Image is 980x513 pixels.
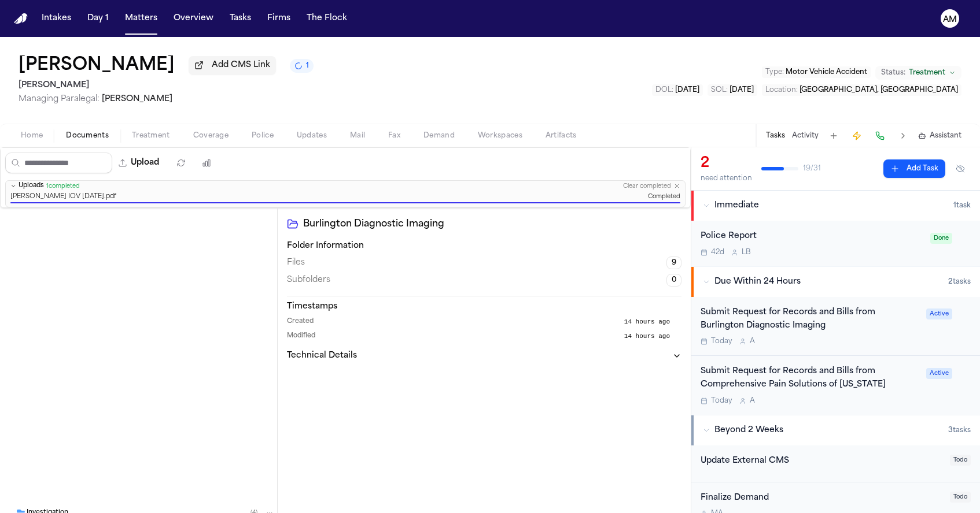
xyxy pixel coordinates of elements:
[701,174,752,183] div: need attention
[655,87,673,94] span: DOL :
[287,240,681,252] h3: Folder Information
[212,60,270,71] span: Add CMS Link
[546,131,577,140] span: Artifacts
[730,87,754,94] span: [DATE]
[297,131,327,140] span: Updates
[46,183,80,190] span: 1 completed
[478,131,522,140] span: Workspaces
[225,8,256,29] button: Tasks
[701,230,923,243] div: Police Report
[19,55,175,76] h1: [PERSON_NAME]
[875,66,961,80] button: Change status from Treatment
[800,87,958,94] span: [GEOGRAPHIC_DATA], [GEOGRAPHIC_DATA]
[66,131,109,140] span: Documents
[701,154,752,173] div: 2
[691,221,980,266] div: Open task: Police Report
[290,59,314,73] button: 1 active task
[19,95,100,103] span: Managing Paralegal:
[14,13,28,24] img: Finch Logo
[742,248,751,257] span: L B
[950,492,971,503] span: Todo
[21,131,43,140] span: Home
[169,8,218,29] button: Overview
[762,84,961,96] button: Edit Location: Cherry Hill, NJ
[287,317,314,327] span: Created
[872,128,888,144] button: Make a Call
[826,128,842,144] button: Add Task
[193,131,229,140] span: Coverage
[766,131,785,140] button: Tasks
[19,55,175,76] button: Edit matter name
[287,350,681,362] button: Technical Details
[112,153,166,173] button: Upload
[918,131,961,140] button: Assistant
[10,193,116,202] span: [PERSON_NAME] IOV [DATE].pdf
[691,356,980,415] div: Open task: Submit Request for Records and Bills from Comprehensive Pain Solutions of New Jersey
[849,128,865,144] button: Create Immediate Task
[652,84,703,96] button: Edit DOL: 2025-01-01
[803,164,821,173] span: 19 / 31
[750,396,755,406] span: A
[953,201,971,210] span: 1 task
[302,8,352,29] button: The Flock
[287,257,305,269] span: Files
[883,159,945,178] button: Add Task
[950,455,971,466] span: Todo
[252,131,274,140] span: Police
[765,87,798,94] span: Location :
[19,79,314,92] h2: [PERSON_NAME]
[263,8,295,29] button: Firms
[701,492,943,505] div: Finalize Demand
[132,131,170,140] span: Treatment
[37,8,76,29] button: Intakes
[624,317,670,327] span: 14 hours ago
[287,274,330,286] span: Subfolders
[5,153,112,173] input: Search files
[624,332,670,341] span: 14 hours ago
[287,301,681,313] h3: Timestamps
[762,66,871,78] button: Edit Type: Motor Vehicle Accident
[306,61,309,70] span: 1
[926,308,952,319] span: Active
[714,425,783,436] span: Beyond 2 Weeks
[120,8,162,29] button: Matters
[701,365,919,392] div: Submit Request for Records and Bills from Comprehensive Pain Solutions of [US_STATE]
[675,87,699,94] span: [DATE]
[303,217,681,231] h2: Burlington Diagnostic Imaging
[701,306,919,333] div: Submit Request for Records and Bills from Burlington Diagnostic Imaging
[6,181,685,192] button: Uploads1completedClear completed
[765,69,784,76] span: Type :
[624,317,681,327] button: 14 hours ago
[19,182,44,191] span: Uploads
[792,131,819,140] button: Activity
[691,415,980,445] button: Beyond 2 Weeks3tasks
[950,159,971,178] button: Hide completed tasks (⌘⇧H)
[350,131,365,140] span: Mail
[691,297,980,356] div: Open task: Submit Request for Records and Bills from Burlington Diagnostic Imaging
[708,84,757,96] button: Edit SOL: 2027-01-01
[881,68,905,77] span: Status:
[189,56,276,75] button: Add CMS Link
[711,87,728,94] span: SOL :
[691,267,980,297] button: Due Within 24 Hours2tasks
[948,277,971,287] span: 2 task s
[287,350,357,362] h3: Technical Details
[948,426,971,435] span: 3 task s
[666,256,681,269] span: 9
[750,337,755,346] span: A
[666,274,681,287] span: 0
[786,69,867,76] span: Motor Vehicle Accident
[926,368,952,379] span: Active
[711,248,724,257] span: 42d
[714,276,801,288] span: Due Within 24 Hours
[711,337,732,346] span: Today
[624,332,681,341] button: 14 hours ago
[423,131,455,140] span: Demand
[711,396,732,406] span: Today
[701,455,943,468] div: Update External CMS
